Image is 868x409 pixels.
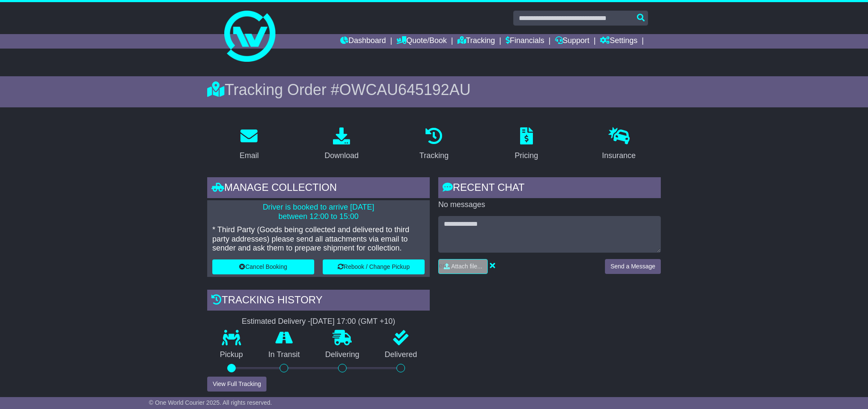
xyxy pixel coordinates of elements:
button: Cancel Booking [212,259,314,274]
button: View Full Tracking [207,377,266,392]
p: In Transit [256,350,313,360]
div: Tracking [420,150,448,161]
div: RECENT CHAT [438,177,661,200]
a: Email [234,124,264,164]
button: Send a Message [605,259,661,274]
a: Download [319,124,364,164]
p: Delivering [312,350,372,360]
div: Email [240,150,259,161]
div: Tracking history [207,290,430,313]
div: Tracking Order # [207,81,661,99]
a: Financials [506,34,544,49]
div: [DATE] 17:00 (GMT +10) [310,317,395,326]
p: Driver is booked to arrive [DATE] between 12:00 to 15:00 [212,203,425,221]
p: No messages [438,200,661,210]
p: Pickup [207,350,256,360]
a: Pricing [509,124,544,164]
span: OWCAU645192AU [339,81,471,98]
p: Delivered [372,350,430,360]
a: Insurance [596,124,641,164]
div: Manage collection [207,177,430,200]
button: Rebook / Change Pickup [323,259,425,274]
a: Settings [600,34,637,49]
a: Quote/Book [396,34,447,49]
a: Dashboard [340,34,386,49]
div: Pricing [515,150,538,161]
p: * Third Party (Goods being collected and delivered to third party addresses) please send all atta... [212,225,425,253]
a: Tracking [414,124,454,164]
a: Tracking [457,34,495,49]
span: © One World Courier 2025. All rights reserved. [149,399,272,406]
div: Download [324,150,359,161]
div: Estimated Delivery - [207,317,430,326]
a: Support [555,34,590,49]
div: Insurance [602,150,636,161]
